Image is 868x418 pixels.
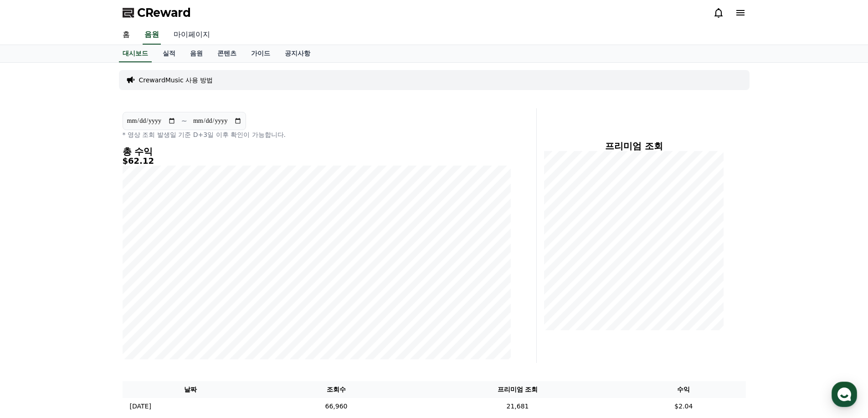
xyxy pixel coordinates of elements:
h4: 총 수익 [123,146,511,156]
a: CReward [123,5,191,20]
a: 마이페이지 [166,25,217,45]
a: 홈 [115,25,137,45]
div: 민족대명절 추석이 찾아왔습니다! [26,155,154,164]
div: CReward에 문의하기 [48,103,133,114]
div: 다음주 출금은 예정대로 진행됩니다. [26,223,154,232]
span: 운영시간 보기 [68,118,106,126]
td: $2.04 [621,398,745,415]
th: 프리미엄 조회 [414,381,621,398]
a: 공지사항 [277,45,318,62]
div: 몇 분 내 답변 받으실 수 있어요 [50,15,126,22]
button: 상담 시작하기 [9,287,171,305]
div: 크리워드 고객센터 휴무 안내 [26,200,154,209]
h5: $62.12 [123,156,511,166]
a: CrewardMusic 사용 방법 [139,76,213,85]
div: CReward [50,5,86,15]
td: 66,960 [259,398,414,415]
a: 가이드 [244,45,277,62]
p: [DATE] [130,402,151,411]
a: 음원 [143,25,161,45]
div: 올 [DATE] 가족들과 함께 풍선한 한가위 보내시길 바라며 늘 좋은 일들만 가득하시길 기원합니다! [26,168,154,196]
th: 날짜 [123,381,259,398]
td: 21,681 [414,398,621,415]
p: 크리에이터를 위한 플랫폼, 크리워드 입니다. [25,35,168,44]
button: 운영시간 보기 [65,116,116,127]
a: 실적 [155,45,183,62]
th: 조회수 [259,381,414,398]
p: * 영상 조회 발생일 기준 D+3일 이후 확인이 가능합니다. [123,130,511,139]
span: CReward [137,5,191,20]
th: 수익 [621,381,745,398]
p: ~ [181,116,187,126]
div: [DATE](금) ~ [DATE](목)까지 [26,209,154,218]
h4: 프리미엄 조회 [544,141,724,151]
div: 감사합니다. [26,237,154,246]
a: 대시보드 [119,45,152,62]
a: 콘텐츠 [210,45,244,62]
a: 음원 [183,45,210,62]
